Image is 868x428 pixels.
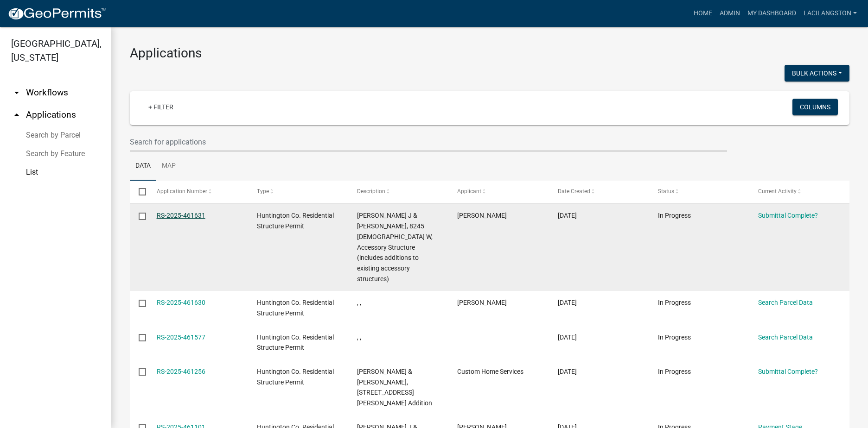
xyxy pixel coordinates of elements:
[457,368,523,375] span: Custom Home Services
[744,5,800,22] a: My Dashboard
[157,212,205,219] a: RS-2025-461631
[690,5,716,22] a: Home
[257,334,334,352] span: Huntington Co. Residential Structure Permit
[448,181,549,203] datatable-header-cell: Applicant
[257,212,334,230] span: Huntington Co. Residential Structure Permit
[457,188,481,195] span: Applicant
[558,334,577,341] span: 08/09/2025
[558,212,577,219] span: 08/09/2025
[758,368,818,375] a: Submittal Complete?
[11,109,22,120] i: arrow_drop_up
[130,132,727,151] input: Search for applications
[658,334,691,341] span: In Progress
[157,299,205,306] a: RS-2025-461630
[785,65,849,82] button: Bulk Actions
[357,188,385,195] span: Description
[141,99,181,115] a: + Filter
[157,188,207,195] span: Application Number
[758,299,813,306] a: Search Parcel Data
[558,368,577,375] span: 08/08/2025
[147,181,248,203] datatable-header-cell: Application Number
[248,181,348,203] datatable-header-cell: Type
[348,181,448,203] datatable-header-cell: Description
[457,212,507,219] span: curt Hostetler
[758,188,797,195] span: Current Activity
[658,212,691,219] span: In Progress
[130,151,156,181] a: Data
[658,368,691,375] span: In Progress
[357,299,361,306] span: , ,
[156,151,181,181] a: Map
[800,5,861,22] a: LaciLangston
[257,188,269,195] span: Type
[658,299,691,306] span: In Progress
[658,188,674,195] span: Status
[558,188,590,195] span: Date Created
[357,368,432,407] span: Jacobs, Lewis M & Kathleen A, 9899 N Goshen Rd, Dwelling Addition
[649,181,749,203] datatable-header-cell: Status
[157,334,205,341] a: RS-2025-461577
[11,87,22,98] i: arrow_drop_down
[758,334,813,341] a: Search Parcel Data
[257,368,334,386] span: Huntington Co. Residential Structure Permit
[758,212,818,219] a: Submittal Complete?
[130,45,849,61] h3: Applications
[558,299,577,306] span: 08/09/2025
[749,181,849,203] datatable-header-cell: Current Activity
[357,334,361,341] span: , ,
[357,212,433,283] span: Hostetler, Curtis J & Marci, 8245 N 400 W, Accessory Structure (includes additions to existing ac...
[257,299,334,317] span: Huntington Co. Residential Structure Permit
[716,5,744,22] a: Admin
[457,299,507,306] span: curt Hostetler
[157,368,205,375] a: RS-2025-461256
[549,181,649,203] datatable-header-cell: Date Created
[792,99,838,115] button: Columns
[130,181,147,203] datatable-header-cell: Select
